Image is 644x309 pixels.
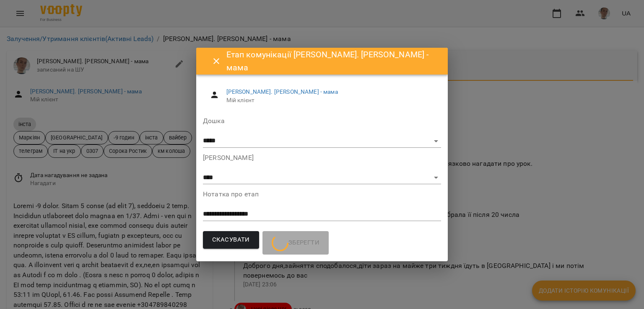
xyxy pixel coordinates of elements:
span: Мій клієнт [226,96,434,105]
button: Скасувати [203,231,259,249]
a: [PERSON_NAME]. [PERSON_NAME] - мама [226,88,338,95]
span: Скасувати [212,234,250,245]
button: Close [206,51,226,71]
label: Нотатка про етап [203,191,441,198]
h6: Етап комунікації [PERSON_NAME]. [PERSON_NAME] - мама [226,48,438,75]
label: Дошка [203,118,441,124]
label: [PERSON_NAME] [203,154,441,161]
